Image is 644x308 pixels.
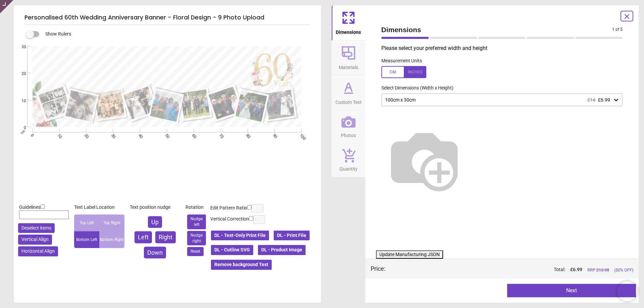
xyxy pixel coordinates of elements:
span: £14 [587,97,595,103]
button: Remove background Test [210,259,272,270]
div: Show Rulers [30,30,321,38]
iframe: Brevo live chat [617,281,637,301]
div: Text Label Location [74,204,124,211]
span: Photos [341,129,356,139]
span: £ 13.98 [596,267,609,272]
span: Custom Text [335,96,362,106]
span: Materials [339,61,358,71]
button: DL - Cutline SVG [210,244,254,256]
div: Total: [395,266,634,273]
button: Dimensions [332,5,365,40]
div: 100cm x 30cm [384,97,613,103]
button: Left [135,231,152,243]
button: Photos [332,111,365,143]
div: Top Right [99,214,124,231]
button: Vertical Align [18,235,52,245]
button: Up [148,216,162,228]
span: Dimensions [381,25,612,35]
button: Right [155,231,176,243]
span: Quantity [339,163,358,173]
p: Please select your preferred width and height [381,45,628,52]
button: DL - Print File [273,230,310,241]
span: 1 of 5 [612,27,623,33]
label: Vertical Correction [210,216,249,223]
span: 20 [13,71,26,77]
button: Quantity [332,143,365,177]
span: RRP [587,267,609,273]
label: Select Dimensions (Width x Height) [376,85,453,91]
span: 30 [13,44,26,50]
span: (50% OFF) [614,267,633,273]
button: Materials [332,41,365,75]
label: Measurement Units [381,58,422,64]
button: Update Manufacturing JSON [376,250,443,259]
label: Edit Pattern Ratio [210,205,247,211]
span: £6.99 [598,97,610,103]
button: Reset [187,247,204,256]
span: 6.99 [573,267,582,272]
img: Helper for size comparison [381,117,467,203]
button: DL - Text-Only Print File [210,230,270,241]
div: Bottom Right [99,231,124,248]
button: Nudge right [187,231,206,246]
div: Bottom Left [74,231,99,248]
span: 10 [13,98,26,104]
span: Guidelines [19,204,41,210]
span: £ [570,266,582,273]
div: Price : [371,264,385,273]
button: Horizontal Align [18,246,58,256]
button: Custom Text [332,75,365,110]
button: Next [507,284,636,297]
button: DL - Product Image [257,244,306,256]
div: Rotation [185,204,208,211]
h5: Personalised 60th Wedding Anniversary Banner - Floral Design - 9 Photo Upload [24,11,310,25]
div: Top Left [74,214,99,231]
span: 0 [13,125,26,131]
button: Nudge left [187,214,206,229]
div: Text position nudge [130,204,180,211]
button: Deselect items [18,223,55,233]
button: Down [144,247,166,258]
span: Dimensions [336,26,361,36]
